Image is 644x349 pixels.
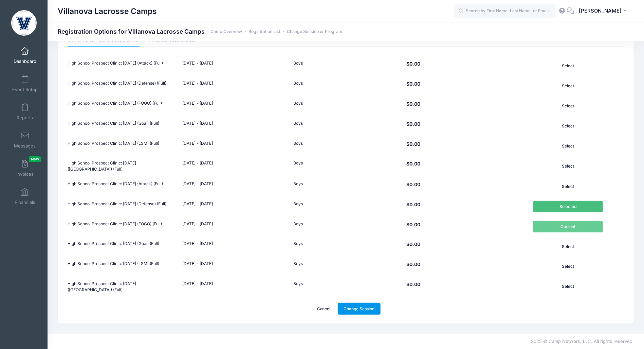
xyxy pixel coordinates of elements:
td: [DATE] - [DATE] [179,238,290,256]
span: New [29,156,41,162]
a: Cancel [311,303,337,314]
td: High School Prospect Clinic: [DATE] (LSM) (Full) [68,137,179,155]
td: Boys [290,97,402,115]
a: Camp Overview [210,29,242,34]
button: [PERSON_NAME] [574,3,634,19]
span: Messages [14,143,36,149]
button: Select [533,181,603,192]
button: Select [533,281,603,292]
td: Boys [290,177,402,196]
td: High School Prospect Clinic: [DATE] (Attack) (Full) [68,177,179,196]
td: [DATE] - [DATE] [179,77,290,95]
span: $0.00 [405,121,422,127]
td: [DATE] - [DATE] [179,197,290,216]
td: High School Prospect Clinic: [DATE] (Defense) (Full) [68,197,179,216]
td: [DATE] - [DATE] [179,217,290,236]
span: $0.00 [405,261,422,267]
td: High School Prospect Clinic: [DATE] (Attack) (Full) [68,57,179,75]
td: [DATE] - [DATE] [179,57,290,75]
td: Boys [290,238,402,256]
td: [DATE] - [DATE] [179,97,290,115]
button: Select [533,140,603,152]
span: $0.00 [405,202,422,207]
span: $0.00 [405,241,422,247]
h1: Villanova Lacrosse Camps [58,3,157,19]
td: [DATE] - [DATE] [179,277,290,296]
td: Boys [290,197,402,216]
td: High School Prospect Clinic: [DATE] ([GEOGRAPHIC_DATA]) (Full) [68,157,179,176]
td: Boys [290,277,402,296]
td: [DATE] - [DATE] [179,117,290,135]
span: $0.00 [405,181,422,187]
a: Registration List [249,29,280,34]
button: Select [533,100,603,112]
span: $0.00 [405,281,422,287]
a: Change Session or Program [287,29,342,34]
td: [DATE] - [DATE] [179,258,290,276]
span: $0.00 [405,81,422,87]
span: Invoices [16,171,34,177]
td: High School Prospect Clinic: [DATE] (Goal) (Full) [68,238,179,256]
td: [DATE] - [DATE] [179,157,290,176]
button: Select [533,60,603,72]
a: Change Session [338,303,381,314]
td: High School Prospect Clinic: [DATE] (FOGO) (Full) [68,217,179,236]
button: Select [533,160,603,172]
td: Boys [290,258,402,276]
td: High School Prospect Clinic: [DATE] ([GEOGRAPHIC_DATA]) (Full) [68,277,179,296]
td: Boys [290,77,402,95]
a: Messages [9,128,41,152]
span: Event Setup [12,87,38,92]
a: Reports [9,100,41,124]
button: Select [533,120,603,132]
button: Select [533,80,603,92]
span: $0.00 [405,141,422,147]
span: Dashboard [14,58,36,64]
td: [DATE] - [DATE] [179,177,290,196]
td: High School Prospect Clinic: [DATE] (LSM) (Full) [68,258,179,276]
span: $0.00 [405,61,422,67]
span: Reports [17,115,33,121]
td: Boys [290,57,402,75]
span: 2025 © Camp Network, LLC. All rights reserved. [531,338,634,344]
span: Financials [15,199,35,205]
span: $0.00 [405,161,422,167]
span: $0.00 [405,101,422,107]
button: Select [533,261,603,272]
button: Select [533,241,603,252]
td: High School Prospect Clinic: [DATE] (Goal) (Full) [68,117,179,135]
a: Financials [9,185,41,208]
a: InvoicesNew [9,156,41,180]
td: Boys [290,217,402,236]
td: Boys [290,117,402,135]
td: High School Prospect Clinic: [DATE] (FOGO) (Full) [68,97,179,115]
input: Search by First Name, Last Name, or Email... [454,4,556,18]
td: High School Prospect Clinic: [DATE] (Defense) (Full) [68,77,179,95]
td: [DATE] - [DATE] [179,137,290,155]
span: [PERSON_NAME] [579,7,622,15]
a: Dashboard [9,43,41,67]
td: Boys [290,137,402,155]
span: $0.00 [405,222,422,227]
button: Selected [533,201,603,212]
td: Boys [290,157,402,176]
a: Event Setup [9,72,41,95]
img: Villanova Lacrosse Camps [11,10,37,36]
h1: Registration Options for Villanova Lacrosse Camps [58,28,342,35]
